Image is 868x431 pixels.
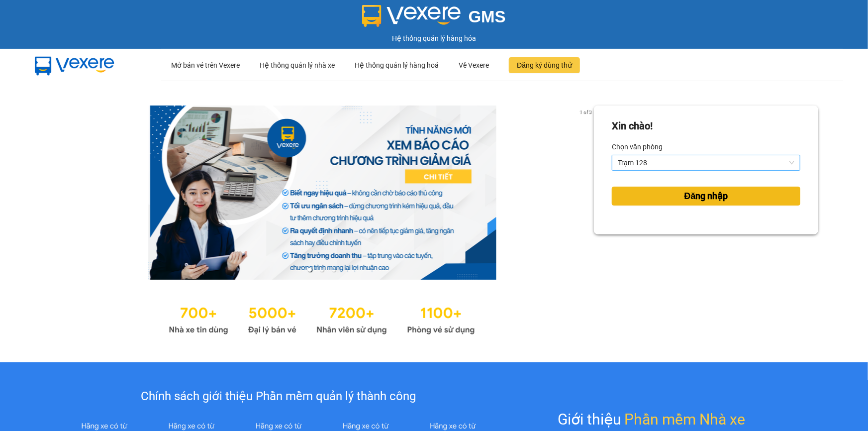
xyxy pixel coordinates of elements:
span: Trạm 128 [618,155,794,170]
div: Hệ thống quản lý nhà xe [260,49,335,81]
span: GMS [469,7,506,26]
button: Đăng nhập [612,187,800,206]
span: Đăng ký dùng thử [517,60,572,71]
button: next slide / item [580,106,594,280]
span: Phần mềm Nhà xe [625,408,746,431]
li: slide item 2 [320,268,324,272]
div: Giới thiệu [558,408,746,431]
img: mbUUG5Q.png [25,49,124,82]
li: slide item 1 [308,268,312,272]
p: 1 of 3 [577,106,594,118]
div: Hệ thống quản lý hàng hoá [355,49,439,81]
div: Mở bán vé trên Vexere [171,49,240,81]
li: slide item 3 [332,268,336,272]
img: logo 2 [362,5,461,27]
span: Đăng nhập [684,189,728,203]
div: Chính sách giới thiệu Phần mềm quản lý thành công [61,387,496,406]
img: Statistics.png [169,300,475,337]
label: Chọn văn phòng [612,139,663,155]
div: Xin chào! [612,118,653,134]
div: Hệ thống quản lý hàng hóa [2,33,866,44]
button: previous slide / item [50,106,64,280]
div: Về Vexere [459,49,489,81]
button: Đăng ký dùng thử [509,57,580,73]
a: GMS [362,15,506,23]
